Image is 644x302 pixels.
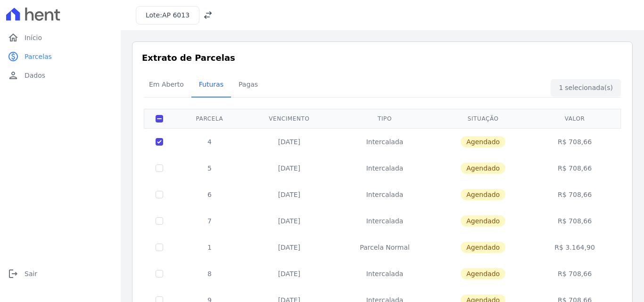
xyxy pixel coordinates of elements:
[334,128,436,155] td: Intercalada
[231,73,265,98] a: Pagas
[191,73,231,98] a: Futuras
[174,261,245,287] td: 8
[334,181,436,208] td: Intercalada
[245,261,334,287] td: [DATE]
[25,52,52,61] span: Parcelas
[142,51,623,64] h3: Extrato de Parcelas
[245,128,334,155] td: [DATE]
[530,261,619,287] td: R$ 708,66
[245,155,334,181] td: [DATE]
[461,136,505,147] span: Agendado
[8,70,19,81] i: person
[162,11,190,19] span: AP 6013
[25,33,42,42] span: Início
[146,10,190,20] h3: Lote:
[530,109,619,128] th: Valor
[8,268,19,279] i: logout
[8,32,19,43] i: home
[334,155,436,181] td: Intercalada
[174,234,245,261] td: 1
[334,208,436,234] td: Intercalada
[245,208,334,234] td: [DATE]
[245,109,334,128] th: Vencimento
[174,181,245,208] td: 6
[461,268,505,279] span: Agendado
[461,163,505,174] span: Agendado
[174,155,245,181] td: 5
[461,215,505,227] span: Agendado
[461,189,505,200] span: Agendado
[530,181,619,208] td: R$ 708,66
[4,264,117,283] a: logoutSair
[174,208,245,234] td: 7
[8,51,19,62] i: paid
[245,234,334,261] td: [DATE]
[174,109,245,128] th: Parcela
[4,66,117,85] a: personDados
[25,269,37,278] span: Sair
[334,109,436,128] th: Tipo
[193,75,229,94] span: Futuras
[4,47,117,66] a: paidParcelas
[143,75,190,94] span: Em Aberto
[530,155,619,181] td: R$ 708,66
[530,128,619,155] td: R$ 708,66
[25,71,45,80] span: Dados
[461,242,505,253] span: Agendado
[334,261,436,287] td: Intercalada
[174,128,245,155] td: 4
[4,28,117,47] a: homeInício
[530,234,619,261] td: R$ 3.164,90
[245,181,334,208] td: [DATE]
[141,73,191,98] a: Em Aberto
[530,208,619,234] td: R$ 708,66
[436,109,530,128] th: Situação
[233,75,264,94] span: Pagas
[334,234,436,261] td: Parcela Normal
